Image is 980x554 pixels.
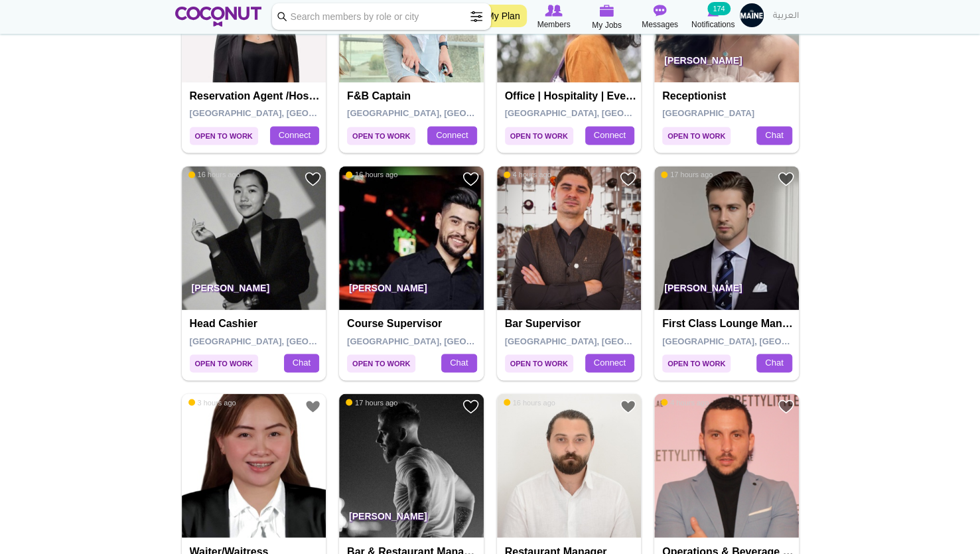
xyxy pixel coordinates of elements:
a: Add to Favourites [778,171,794,187]
h4: F&B captain [347,90,479,102]
img: Home [175,7,262,27]
span: [GEOGRAPHIC_DATA] [662,108,754,118]
small: 174 [707,2,730,15]
a: Browse Members Members [527,3,581,31]
span: 16 hours ago [504,397,555,407]
h4: Reservation agent /hostess/head waitress [190,90,322,102]
a: Add to Favourites [620,398,636,415]
a: Connect [585,354,634,372]
a: Add to Favourites [305,398,321,415]
a: Add to Favourites [305,171,321,187]
span: Notifications [691,18,735,31]
p: [PERSON_NAME] [654,45,799,82]
p: [PERSON_NAME] [182,273,326,310]
span: Open to Work [505,354,573,372]
span: 4 hours ago [504,170,551,179]
img: My Jobs [600,5,614,17]
p: [PERSON_NAME] [339,273,484,310]
span: 16 hours ago [346,170,397,179]
span: Open to Work [190,354,258,372]
h4: Receptionist [662,90,794,102]
a: Add to Favourites [462,171,479,187]
a: العربية [766,3,805,30]
a: Add to Favourites [620,171,636,187]
a: Notifications Notifications 174 [687,3,740,31]
a: My Jobs My Jobs [581,3,634,32]
span: 17 hours ago [346,397,397,407]
a: Add to Favourites [778,398,794,415]
span: My Jobs [592,19,622,32]
h4: Office | Hospitality | Events | Corporate [505,90,637,102]
a: Connect [270,126,319,145]
a: Add to Favourites [462,398,479,415]
span: [GEOGRAPHIC_DATA], [GEOGRAPHIC_DATA] [190,336,379,346]
a: Chat [284,354,319,372]
h4: Head Cashier [190,318,322,330]
a: Messages Messages [634,3,687,31]
span: Open to Work [190,127,258,145]
a: Chat [756,354,792,372]
img: Notifications [707,5,719,17]
span: [GEOGRAPHIC_DATA], [GEOGRAPHIC_DATA] [505,108,694,118]
span: [GEOGRAPHIC_DATA], [GEOGRAPHIC_DATA] [190,108,379,118]
span: 4 hours ago [661,397,709,407]
input: Search members by role or city [272,3,491,30]
span: [GEOGRAPHIC_DATA], [GEOGRAPHIC_DATA] [347,336,536,346]
p: [PERSON_NAME] [339,500,484,537]
img: Browse Members [545,5,562,17]
h4: Bar Supervisor [505,318,637,330]
p: [PERSON_NAME] [654,273,799,310]
span: 3 hours ago [188,397,236,407]
h4: Course supervisor [347,318,479,330]
span: Open to Work [662,127,731,145]
h4: First Class Lounge Manager [662,318,794,330]
span: 17 hours ago [661,170,713,179]
span: 16 hours ago [188,170,240,179]
a: Chat [441,354,476,372]
span: Open to Work [347,354,415,372]
span: Messages [642,18,678,31]
a: Connect [585,126,634,145]
span: Open to Work [662,354,731,372]
a: My Plan [480,5,527,27]
span: [GEOGRAPHIC_DATA], [GEOGRAPHIC_DATA] [662,336,851,346]
span: [GEOGRAPHIC_DATA], [GEOGRAPHIC_DATA] [505,336,694,346]
span: Open to Work [347,127,415,145]
span: [GEOGRAPHIC_DATA], [GEOGRAPHIC_DATA] [347,108,536,118]
a: Connect [427,126,476,145]
img: Messages [654,5,667,17]
span: Open to Work [505,127,573,145]
a: Chat [756,126,792,145]
span: Members [537,18,570,31]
